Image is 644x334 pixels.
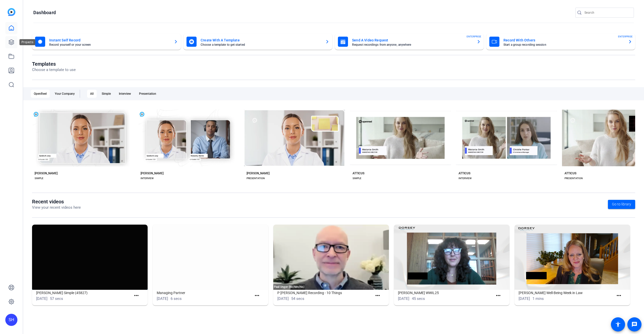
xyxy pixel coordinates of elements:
span: ENTERPRISE [467,35,481,38]
button: Send A Video RequestRequest recordings from anyone, anywhereENTERPRISE [335,34,484,50]
mat-icon: message [631,321,637,327]
h1: P [PERSON_NAME] Recording - 10 Things [277,290,372,296]
img: P Unger Recording - 10 Things [273,225,389,290]
mat-card-subtitle: Request recordings from anyone, anywhere [352,43,473,46]
span: [DATE] [36,296,47,301]
div: All [87,90,97,98]
span: [DATE] [157,296,168,301]
div: [PERSON_NAME] [141,171,164,175]
button: Record With OthersStart a group recording sessionENTERPRISE [486,34,635,50]
span: ENTERPRISE [618,35,633,38]
div: SH [5,314,17,326]
img: blue-gradient.svg [8,8,15,16]
h1: Managing Partner [157,290,252,296]
input: Search [584,10,630,16]
div: ATTICUS [353,171,364,175]
button: Instant Self RecordRecord yourself or your screen [32,34,181,50]
h1: [PERSON_NAME] Well-Being Week in Law [519,290,614,296]
div: Projects [19,39,35,45]
div: ATTICUS [459,171,470,175]
span: 54 secs [291,296,304,301]
mat-icon: more_horiz [133,293,140,299]
img: Shelby Rolf WWIL25 [394,225,509,290]
div: Interview [116,90,134,98]
div: SIMPLE [35,176,43,180]
span: [DATE] [277,296,289,301]
h1: Templates [32,61,76,67]
span: Go to library [612,202,631,207]
div: [PERSON_NAME] [247,171,270,175]
h1: Recent videos [32,199,81,205]
span: 57 secs [50,296,63,301]
h1: [PERSON_NAME] Simple (45827) [36,290,131,296]
mat-card-subtitle: Start a group recording session [503,43,624,46]
mat-card-subtitle: Choose a template to get started [201,43,321,46]
mat-icon: more_horiz [616,293,622,299]
button: Create With A TemplateChoose a template to get started [183,34,332,50]
div: INTERVIEW [141,176,154,180]
a: Go to library [608,200,635,209]
div: PRESENTATION [247,176,265,180]
mat-icon: more_horiz [254,293,260,299]
span: [DATE] [519,296,530,301]
img: Dorsey Simple (45827) [32,225,148,290]
mat-card-title: Record With Others [503,37,624,43]
mat-icon: accessibility [615,321,621,327]
img: Alysia Zens Well-Being Week in Law [515,225,630,290]
mat-icon: more_horiz [374,293,381,299]
div: Presentation [136,90,159,98]
img: Managing Partner [153,225,268,290]
div: Simple [99,90,114,98]
mat-card-title: Instant Self Record [49,37,170,43]
h1: [PERSON_NAME] WWIL25 [398,290,493,296]
mat-card-subtitle: Record yourself or your screen [49,43,170,46]
h1: Dashboard [33,10,56,16]
div: SIMPLE [353,176,361,180]
div: Your Company [52,90,78,98]
mat-card-title: Create With A Template [201,37,321,43]
div: [PERSON_NAME] [35,171,58,175]
span: [DATE] [398,296,409,301]
div: ATTICUS [565,171,576,175]
span: 6 secs [171,296,182,301]
mat-card-title: Send A Video Request [352,37,473,43]
p: Choose a template to use [32,67,76,73]
div: INTERVIEW [459,176,472,180]
div: OpenReel [31,90,50,98]
mat-icon: more_horiz [495,293,501,299]
span: 45 secs [412,296,425,301]
p: View your recent videos here [32,205,81,210]
span: 1 mins [532,296,544,301]
div: PRESENTATION [565,176,583,180]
